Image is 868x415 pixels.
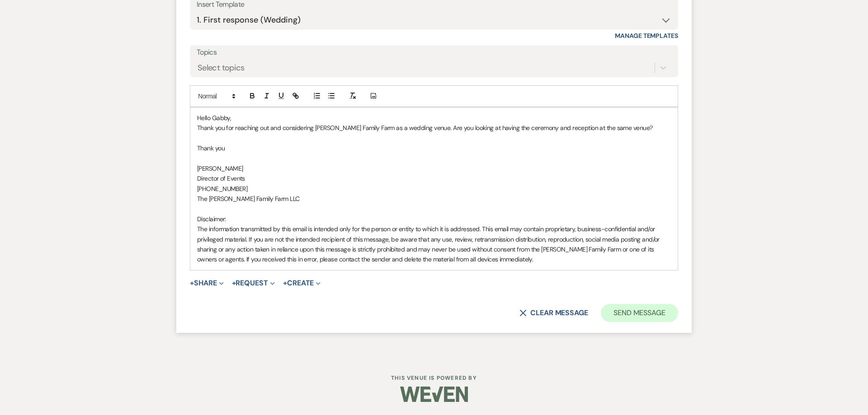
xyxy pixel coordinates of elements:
[232,280,236,287] span: +
[197,194,671,204] p: The [PERSON_NAME] Family Farm LLC
[283,280,287,287] span: +
[400,378,468,410] img: Weven Logo
[197,143,671,153] p: Thank you
[197,123,671,133] p: Thank you for reaching out and considering [PERSON_NAME] Family Farm as a wedding venue. Are you ...
[197,184,671,194] p: [PHONE_NUMBER]
[197,173,671,183] p: Director of Events
[283,280,321,287] button: Create
[197,214,671,224] p: Disclaimer:
[190,280,194,287] span: +
[197,163,671,173] p: [PERSON_NAME]
[519,309,588,317] button: Clear message
[232,280,275,287] button: Request
[197,113,671,123] p: Hello Gabby,
[190,280,224,287] button: Share
[197,46,671,59] label: Topics
[197,224,671,265] p: The information transmitted by this email is intended only for the person or entity to which it i...
[615,32,678,40] a: Manage Templates
[601,304,678,322] button: Send Message
[198,61,245,74] div: Select topics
